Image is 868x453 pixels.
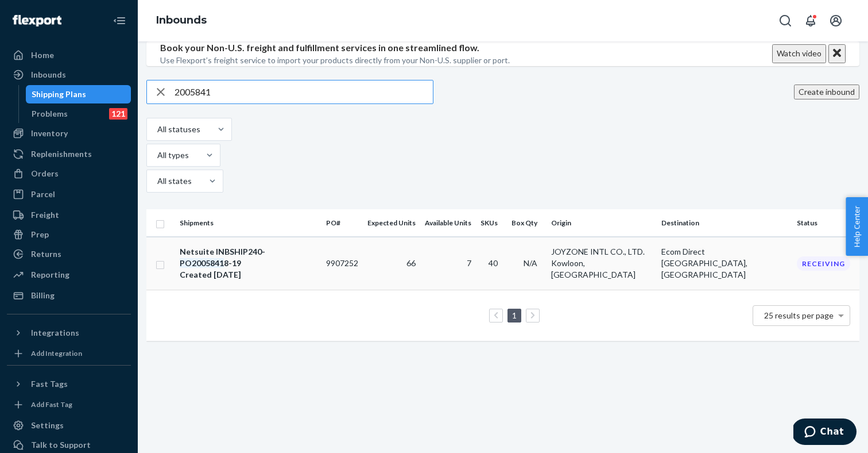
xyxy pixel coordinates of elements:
span: 66 [406,258,416,268]
div: Fast Tags [31,378,68,390]
div: Home [31,49,54,61]
span: [GEOGRAPHIC_DATA], [GEOGRAPHIC_DATA] [661,258,747,279]
a: Problems121 [26,105,131,123]
a: Add Integration [7,347,131,360]
div: Inventory [31,128,68,139]
div: Ecom Direct [661,246,788,258]
input: Search inbounds by name, destination, msku... [175,80,433,103]
div: Billing [31,290,55,301]
button: Close [828,44,846,63]
div: Integrations [31,327,79,339]
div: Netsuite INBSHIP240- 8-19 [180,246,317,269]
a: Settings [7,416,131,435]
th: Available Units [420,209,476,237]
a: Reporting [7,266,131,284]
a: Orders [7,164,131,183]
span: 25 results per page [764,310,834,320]
button: Watch video [772,44,826,63]
a: Home [7,46,131,64]
p: Book your Non-U.S. freight and fulfillment services in one streamlined flow. [160,41,510,55]
button: Fast Tags [7,375,131,393]
input: All statuses [156,124,157,135]
div: Talk to Support [31,439,91,451]
p: Use Flexport’s freight service to import your products directly from your Non-U.S. supplier or port. [160,55,510,66]
div: Prep [31,229,49,240]
div: Problems [32,108,68,120]
th: Destination [657,209,792,237]
button: Open account menu [824,9,847,32]
a: Inbounds [7,66,131,84]
th: PO# [321,209,363,237]
a: Inbounds [156,14,207,26]
div: Returns [31,248,61,260]
span: Kowloon, [GEOGRAPHIC_DATA] [551,258,635,279]
span: N/A [524,258,537,268]
a: Replenishments [7,145,131,163]
div: Orders [31,168,59,179]
button: Close Navigation [108,9,131,32]
a: Parcel [7,185,131,204]
div: Settings [31,420,64,431]
a: Prep [7,225,131,244]
input: All types [156,149,157,161]
a: Freight [7,206,131,224]
a: Billing [7,286,131,305]
button: Open Search Box [774,9,797,32]
span: 40 [489,258,498,268]
div: 121 [109,108,127,120]
div: Parcel [31,189,55,200]
em: PO2005841 [180,258,224,268]
img: Flexport logo [13,15,61,26]
span: 7 [467,258,471,268]
th: Shipments [175,209,321,237]
button: Open notifications [799,9,822,32]
div: Reporting [31,269,69,281]
div: Created [DATE] [180,269,317,281]
div: Add Integration [31,348,82,358]
a: Inventory [7,124,131,143]
ol: breadcrumbs [147,4,216,37]
th: Origin [547,209,657,237]
div: Freight [31,209,59,221]
th: Expected Units [363,209,420,237]
th: SKUs [476,209,507,237]
input: All states [156,175,157,187]
a: Returns [7,245,131,263]
div: Replenishments [31,148,92,160]
div: Inbounds [31,69,66,80]
a: Shipping Plans [26,85,131,103]
a: Add Fast Tag [7,398,131,412]
td: 9907252 [321,237,363,290]
button: Help Center [846,197,868,256]
iframe: Opens a widget where you can chat to one of our agents [793,419,857,447]
button: Create inbound [794,85,859,99]
button: Integrations [7,324,131,342]
div: Receiving [797,256,850,271]
div: Shipping Plans [32,89,86,100]
div: Add Fast Tag [31,400,72,409]
div: JOYZONE INTL CO., LTD. [551,246,652,258]
th: Status [792,209,859,237]
th: Box Qty [507,209,547,237]
a: Page 1 is your current page [510,310,519,320]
